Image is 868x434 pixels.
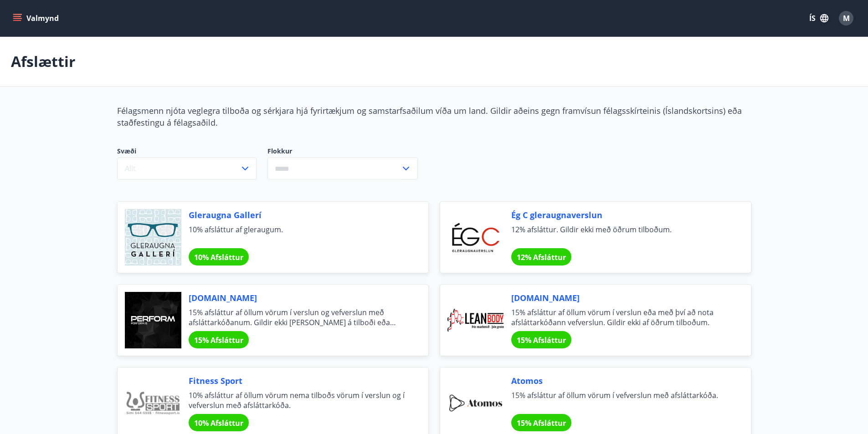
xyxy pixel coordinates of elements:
[511,292,729,304] span: [DOMAIN_NAME]
[11,10,62,26] button: menu
[843,13,850,23] span: M
[117,158,257,179] button: Allt
[11,51,76,71] p: Afslættir
[511,375,729,387] span: Atomos
[117,147,257,158] span: Svæði
[511,307,729,327] span: 15% afsláttur af öllum vörum í verslun eða með því að nota afsláttarkóðann vefverslun. Gildir ekk...
[189,292,406,304] span: [DOMAIN_NAME]
[511,390,729,410] span: 15% afsláttur af öllum vörum í vefverslun með afsláttarkóða.
[117,105,742,128] span: Félagsmenn njóta veglegra tilboða og sérkjara hjá fyrirtækjum og samstarfsaðilum víða um land. Gi...
[189,390,406,410] span: 10% afsláttur af öllum vörum nema tilboðs vörum í verslun og í vefverslun með afsláttarkóða.
[835,7,857,29] button: M
[517,418,566,428] span: 15% Afsláttur
[194,335,243,345] span: 15% Afsláttur
[189,375,406,387] span: Fitness Sport
[125,163,136,174] span: Allt
[189,209,406,221] span: Gleraugna Gallerí
[804,10,833,26] button: ÍS
[511,225,729,245] span: 12% afsláttur. Gildir ekki með öðrum tilboðum.
[517,335,566,345] span: 15% Afsláttur
[511,209,729,221] span: Ég C gleraugnaverslun
[267,147,418,156] label: Flokkur
[189,225,406,245] span: 10% afsláttur af gleraugum.
[194,418,243,428] span: 10% Afsláttur
[517,252,566,262] span: 12% Afsláttur
[194,252,243,262] span: 10% Afsláttur
[189,307,406,327] span: 15% afsláttur af öllum vörum í verslun og vefverslun með afsláttarkóðanum. Gildir ekki [PERSON_NA...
